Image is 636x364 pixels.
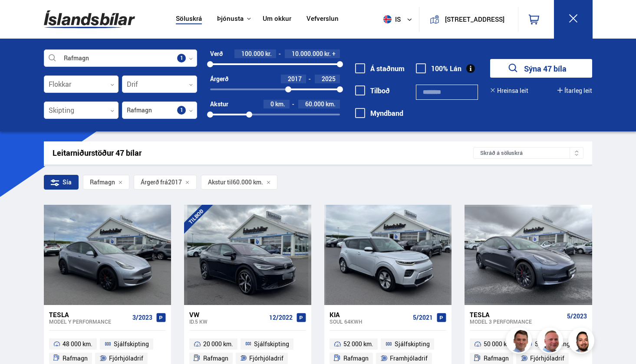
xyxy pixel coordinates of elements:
[343,339,373,349] span: 52 000 km.
[395,339,430,349] span: Sjálfskipting
[332,50,336,57] span: +
[210,75,228,82] div: Árgerð
[7,3,33,30] button: Open LiveChat chat widget
[383,15,392,23] img: svg+xml;base64,PHN2ZyB4bWxucz0iaHR0cDovL3d3dy53My5vcmcvMjAwMC9zdmciIHdpZHRoPSI1MTIiIGhlaWdodD0iNT...
[413,314,433,321] span: 5/2021
[189,311,266,318] div: VW
[305,100,324,108] span: 60.000
[470,311,563,318] div: Tesla
[49,311,129,318] div: Tesla
[443,16,507,23] button: [STREET_ADDRESS]
[330,311,409,318] div: Kia
[570,329,596,355] img: nhp88E3Fdnt1Opn2.png
[538,329,564,355] img: siFngHWaQ9KaOqBr.png
[90,179,115,186] span: Rafmagn
[269,314,293,321] span: 12/2022
[265,50,272,57] span: kr.
[324,50,331,57] span: kr.
[275,101,285,108] span: km.
[49,318,129,325] div: Model Y PERFORMANCE
[330,318,409,325] div: Soul 64KWH
[141,179,168,186] span: Árgerð frá
[210,50,223,57] div: Verð
[208,179,233,186] span: Akstur til
[53,148,474,157] div: Leitarniðurstöður 47 bílar
[484,339,514,349] span: 50 000 km.
[176,15,202,24] a: Söluskrá
[114,339,149,349] span: Sjálfskipting
[470,318,563,325] div: Model 3 PERFORMANCE
[424,7,513,32] a: [STREET_ADDRESS]
[484,353,509,364] span: Rafmagn
[306,15,339,24] a: Vefverslun
[355,87,390,95] label: Tilboð
[241,49,264,58] span: 100.000
[490,59,592,78] button: Sýna 47 bíla
[507,329,533,355] img: FbJEzSuNWCJXmdc-.webp
[355,65,405,72] label: Á staðnum
[380,7,419,32] button: is
[530,353,564,364] span: Fjórhjóladrif
[132,314,152,321] span: 3/2023
[217,15,244,23] button: Þjónusta
[292,49,323,58] span: 10.000.000
[44,5,135,33] img: G0Ugv5HjCgRt.svg
[380,15,402,23] span: is
[326,101,336,108] span: km.
[567,313,587,320] span: 5/2023
[270,100,274,108] span: 0
[189,318,266,325] div: ID.5 KW
[473,147,583,159] div: Skráð á söluskrá
[263,15,291,24] a: Um okkur
[203,339,233,349] span: 20 000 km.
[203,353,228,364] span: Rafmagn
[109,353,143,364] span: Fjórhjóladrif
[168,179,182,186] span: 2017
[254,339,289,349] span: Sjálfskipting
[63,353,88,364] span: Rafmagn
[557,87,592,94] button: Ítarleg leit
[63,339,92,349] span: 48 000 km.
[490,87,528,94] button: Hreinsa leit
[355,109,403,117] label: Myndband
[390,353,428,364] span: Framhjóladrif
[322,75,336,83] span: 2025
[288,75,302,83] span: 2017
[233,179,263,186] span: 60.000 km.
[249,353,283,364] span: Fjórhjóladrif
[44,175,79,190] div: Sía
[416,65,461,72] label: 100% Lán
[210,101,228,108] div: Akstur
[343,353,369,364] span: Rafmagn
